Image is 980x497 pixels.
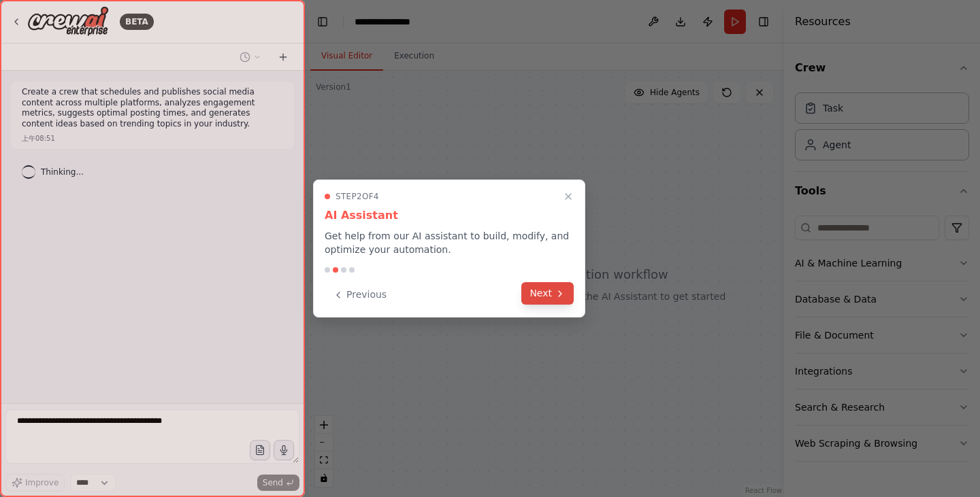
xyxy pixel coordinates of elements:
button: Next [521,282,574,305]
p: Get help from our AI assistant to build, modify, and optimize your automation. [325,229,574,256]
button: Close walkthrough [560,188,576,205]
h3: AI Assistant [325,207,574,224]
span: Step 2 of 4 [336,191,379,202]
button: Hide left sidebar [313,12,332,31]
button: Previous [325,284,395,306]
